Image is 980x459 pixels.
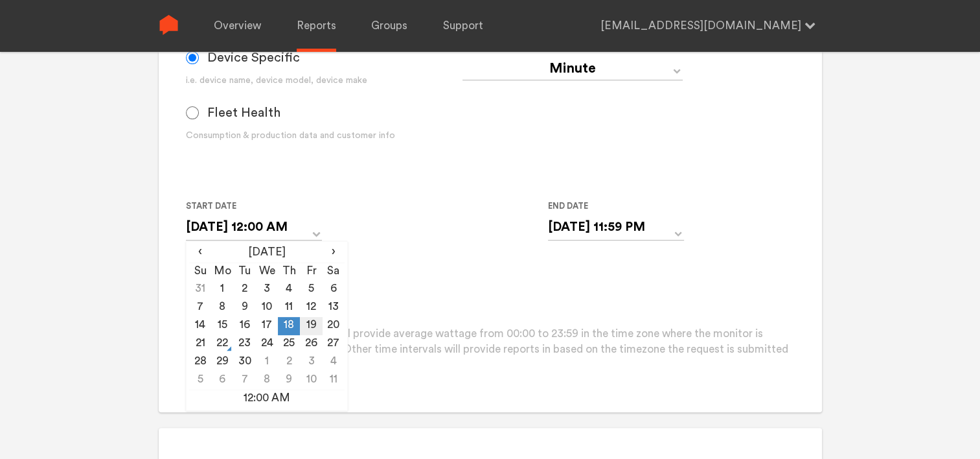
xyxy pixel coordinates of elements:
td: 22 [211,335,233,353]
td: 20 [323,317,345,335]
th: Su [189,263,211,281]
th: [DATE] [211,244,322,263]
td: 10 [300,371,322,390]
td: 5 [189,371,211,390]
span: Fleet Health [207,105,280,121]
label: End Date [548,198,674,214]
img: Sense Logo [159,15,179,35]
td: 8 [256,371,278,390]
td: 5 [300,281,322,299]
td: 1 [211,281,233,299]
td: 14 [189,317,211,335]
td: 8 [211,299,233,317]
td: 16 [234,317,256,335]
td: 23 [234,335,256,353]
td: 15 [211,317,233,335]
td: 7 [189,299,211,317]
input: Fleet Health [186,106,199,119]
th: Fr [300,263,322,281]
th: Sa [323,263,345,281]
th: We [256,263,278,281]
td: 28 [189,353,211,371]
td: 10 [256,299,278,317]
td: 30 [234,353,256,371]
td: 4 [278,281,300,299]
div: i.e. device name, device model, device make [186,74,462,88]
td: 27 [323,335,345,353]
span: ‹ [189,244,211,260]
td: 13 [323,299,345,317]
th: Th [278,263,300,281]
td: 17 [256,317,278,335]
input: Device Specific [186,51,199,64]
td: 11 [323,371,345,390]
td: 19 [300,317,322,335]
td: 12:00 AM [189,390,345,408]
td: 1 [256,353,278,371]
td: 3 [256,281,278,299]
td: 31 [189,281,211,299]
td: 21 [189,335,211,353]
td: 6 [211,371,233,390]
div: Consumption & production data and customer info [186,129,462,143]
td: 2 [278,353,300,371]
td: 29 [211,353,233,371]
td: 18 [278,317,300,335]
p: Please note that daily reports will provide average wattage from 00:00 to 23:59 in the time zone ... [186,326,794,374]
td: 24 [256,335,278,353]
td: 2 [234,281,256,299]
td: 4 [323,353,345,371]
td: 25 [278,335,300,353]
span: Device Specific [207,50,300,65]
td: 3 [300,353,322,371]
td: 6 [323,281,345,299]
label: Start Date [186,198,312,214]
td: 9 [234,299,256,317]
td: 12 [300,299,322,317]
th: Tu [234,263,256,281]
td: 9 [278,371,300,390]
span: › [323,244,345,260]
td: 26 [300,335,322,353]
td: 11 [278,299,300,317]
th: Mo [211,263,233,281]
td: 7 [234,371,256,390]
